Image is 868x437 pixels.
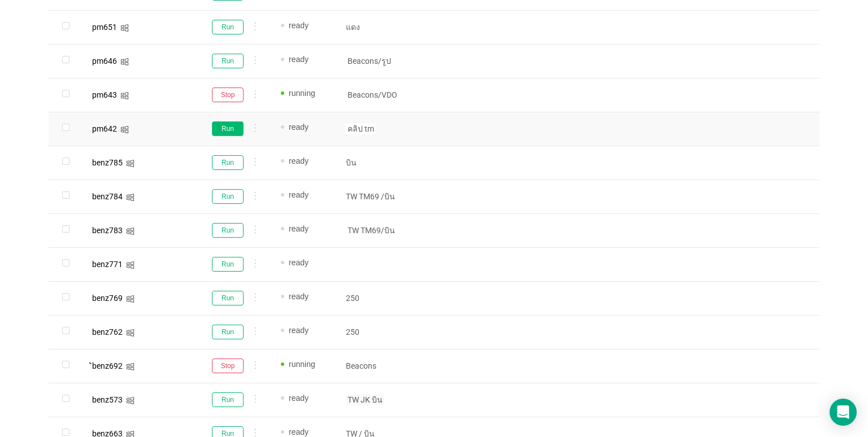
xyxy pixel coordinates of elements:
div: pm646 [92,57,117,65]
div: benz785 [92,159,123,167]
i: icon: windows [126,193,134,202]
span: ready [289,156,309,165]
i: icon: windows [120,125,129,134]
div: Open Intercom Messenger [830,399,857,426]
span: running [289,360,315,369]
span: TW JK บิน [346,394,384,405]
span: ready [289,394,309,403]
p: Beacons [346,360,428,372]
i: icon: windows [126,159,134,168]
button: Run [212,392,244,407]
div: benz762 [92,328,123,336]
i: icon: windows [126,396,134,405]
button: Stop [212,359,244,373]
button: Run [212,54,244,68]
span: Beacons/รูป [346,55,393,67]
div: benz771 [92,260,123,268]
button: Stop [212,88,244,102]
button: Run [212,20,244,34]
span: ready [289,292,309,301]
div: pm651 [92,23,117,31]
button: Run [212,325,244,339]
span: Beacons/VDO [346,89,399,100]
span: ready [289,21,309,30]
button: Run [212,121,244,136]
span: ready [289,326,309,335]
div: benz784 [92,193,123,200]
span: running [289,89,315,98]
span: ready [289,55,309,64]
p: บิน [346,157,428,168]
i: icon: windows [126,329,134,337]
i: icon: windows [126,261,134,269]
div: benz783 [92,226,123,234]
div: benz573 [92,396,123,404]
button: Run [212,257,244,272]
button: Run [212,155,244,170]
div: pm642 [92,125,117,133]
div: ิbenz692 [92,362,123,370]
i: icon: windows [120,24,129,32]
i: icon: windows [120,58,129,66]
i: icon: windows [126,362,134,371]
p: 250 [346,326,428,338]
i: icon: windows [126,295,134,303]
span: ready [289,190,309,199]
span: ready [289,123,309,132]
span: ready [289,258,309,267]
p: TW TM69 [346,191,428,202]
i: icon: windows [120,91,129,100]
button: Run [212,291,244,305]
span: คลิป tm [346,123,376,134]
button: Run [212,189,244,204]
button: Run [212,223,244,238]
span: /บิน [379,191,397,202]
div: benz769 [92,294,123,302]
p: แดง [346,21,428,33]
p: 250 [346,292,428,304]
span: ready [289,224,309,233]
span: ready [289,427,309,436]
i: icon: windows [126,227,134,235]
span: TW TM69/บิน [346,225,397,236]
div: pm643 [92,91,117,99]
